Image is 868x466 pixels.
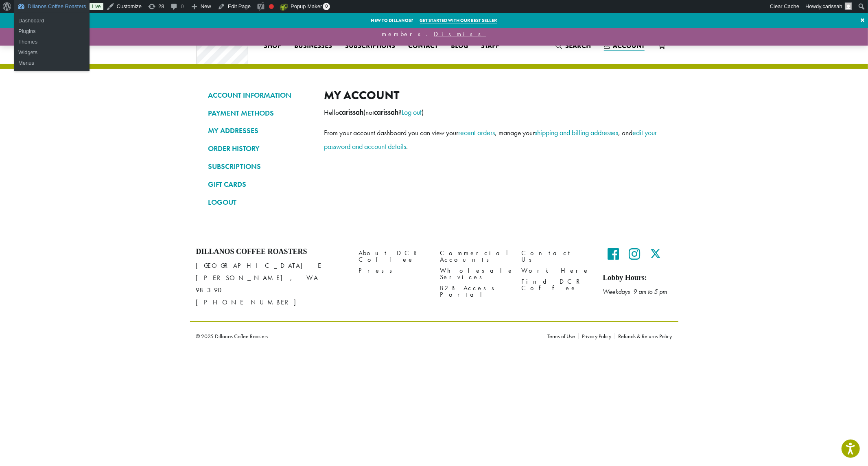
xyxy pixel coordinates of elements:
a: Privacy Policy [579,333,615,339]
a: ACCOUNT INFORMATION [208,88,312,102]
a: Themes [14,37,90,47]
ul: Dillanos Coffee Roasters [14,13,90,39]
a: shipping and billing addresses [535,128,619,137]
div: Focus keyphrase not set [269,4,274,9]
span: carissah [823,3,842,9]
a: Plugins [14,26,90,37]
span: Contact [408,41,438,51]
a: Contact Us [522,247,591,265]
a: Work Here [522,265,591,276]
em: Weekdays 9 am to 5 pm [603,287,667,296]
p: [GEOGRAPHIC_DATA] E [PERSON_NAME], WA 98390 [PHONE_NUMBER] [196,260,347,308]
a: Shop [257,39,288,53]
a: edit your password and account details [324,128,657,151]
a: About DCR Coffee [359,247,428,265]
a: recent orders [459,128,495,137]
a: B2B Access Portal [440,283,509,300]
span: Blog [451,41,468,51]
a: Menus [14,58,90,68]
a: Refunds & Returns Policy [615,333,672,339]
a: Log out [402,107,422,117]
span: Search [565,41,591,50]
span: Subscriptions [345,41,395,51]
a: ORDER HISTORY [208,142,312,155]
h5: Lobby Hours: [603,273,672,282]
span: Shop [264,41,281,51]
a: Search [549,39,597,53]
a: × [857,13,868,28]
span: Staff [481,41,499,51]
p: From your account dashboard you can view your , manage your , and . [324,126,660,153]
span: Businesses [294,41,332,51]
nav: Account pages [208,88,312,216]
span: Account [613,41,645,50]
a: Dismiss [434,30,486,38]
a: Widgets [14,47,90,58]
a: GIFT CARDS [208,177,312,191]
a: PAYMENT METHODS [208,106,312,120]
a: MY ADDRESSES [208,124,312,138]
a: SUBSCRIPTIONS [208,160,312,173]
a: Wholesale Services [440,265,509,283]
a: Find DCR Coffee [522,276,591,294]
h2: My account [324,88,660,103]
a: Press [359,265,428,276]
a: Dashboard [14,15,90,26]
span: 0 [323,3,330,10]
a: Commercial Accounts [440,247,509,265]
a: Staff [474,39,506,53]
ul: Dillanos Coffee Roasters [14,34,90,71]
a: Get started with our best seller [420,17,497,24]
a: LOGOUT [208,195,312,209]
strong: carissah [339,108,364,117]
p: © 2025 Dillanos Coffee Roasters. [196,333,536,339]
a: Live [90,3,103,10]
strong: carissah [374,108,399,117]
a: Terms of Use [548,333,579,339]
p: Hello (not ? ) [324,105,660,119]
h4: Dillanos Coffee Roasters [196,247,347,256]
